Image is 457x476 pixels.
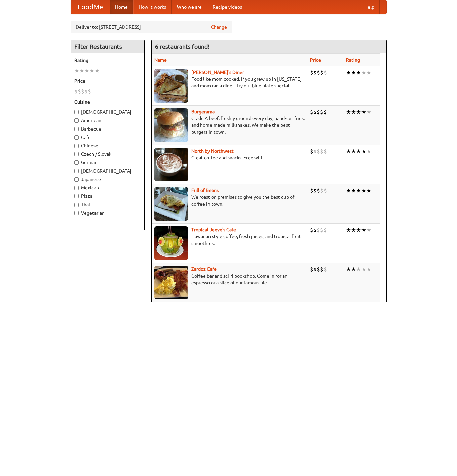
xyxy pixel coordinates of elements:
[74,110,79,114] input: [DEMOGRAPHIC_DATA]
[323,69,327,76] li: $
[320,266,323,273] li: $
[81,88,84,95] li: $
[323,148,327,155] li: $
[88,88,91,95] li: $
[74,88,78,95] li: $
[74,186,79,190] input: Mexican
[74,117,141,124] label: American
[191,109,215,114] a: Burgerama
[191,70,244,75] a: [PERSON_NAME]'s Diner
[154,115,305,135] p: Grade A beef, freshly ground every day, hand-cut fries, and home-made milkshakes. We make the bes...
[320,226,323,234] li: $
[356,148,361,155] li: ★
[346,69,351,76] li: ★
[310,148,313,155] li: $
[74,118,79,123] input: American
[74,176,141,183] label: Japanese
[366,187,371,194] li: ★
[154,226,188,260] img: jeeves.jpg
[89,67,94,74] li: ★
[84,88,88,95] li: $
[346,108,351,116] li: ★
[74,194,79,198] input: Pizza
[320,148,323,155] li: $
[207,0,247,14] a: Recipe videos
[154,57,167,63] a: Name
[356,108,361,116] li: ★
[366,266,371,273] li: ★
[74,127,79,131] input: Barbecue
[74,177,79,182] input: Japanese
[74,193,141,199] label: Pizza
[346,57,360,63] a: Rating
[154,272,305,286] p: Coffee bar and sci-fi bookshop. Come in for an espresso or a slice of our famous pie.
[320,187,323,194] li: $
[351,69,356,76] li: ★
[366,226,371,234] li: ★
[310,108,313,116] li: $
[351,108,356,116] li: ★
[94,67,100,74] li: ★
[154,108,188,142] img: burgerama.jpg
[366,148,371,155] li: ★
[74,151,141,157] label: Czech / Slovak
[346,148,351,155] li: ★
[313,69,317,76] li: $
[191,266,217,272] a: Zardoz Cafe
[310,57,321,63] a: Price
[154,187,188,221] img: beans.jpg
[74,135,79,140] input: Cafe
[361,69,366,76] li: ★
[74,125,141,132] label: Barbecue
[78,88,81,95] li: $
[356,266,361,273] li: ★
[71,0,110,14] a: FoodMe
[356,69,361,76] li: ★
[320,69,323,76] li: $
[84,67,89,74] li: ★
[154,194,305,207] p: We roast on premises to give you the best cup of coffee in town.
[133,0,172,14] a: How it works
[356,226,361,234] li: ★
[317,266,320,273] li: $
[74,57,141,64] h5: Rating
[154,233,305,247] p: Hawaiian style coffee, fresh juices, and tropical fruit smoothies.
[191,148,234,154] a: North by Northwest
[351,266,356,273] li: ★
[310,187,313,194] li: $
[313,187,317,194] li: $
[191,188,219,193] a: Full of Beans
[211,24,227,30] a: Change
[323,226,327,234] li: $
[323,266,327,273] li: $
[79,67,84,74] li: ★
[356,187,361,194] li: ★
[74,201,141,208] label: Thai
[310,69,313,76] li: $
[323,108,327,116] li: $
[317,108,320,116] li: $
[346,226,351,234] li: ★
[74,144,79,148] input: Chinese
[361,108,366,116] li: ★
[74,134,141,141] label: Cafe
[361,226,366,234] li: ★
[313,226,317,234] li: $
[154,154,305,161] p: Great coffee and snacks. Free wifi.
[351,148,356,155] li: ★
[346,266,351,273] li: ★
[361,187,366,194] li: ★
[191,227,236,232] a: Tropical Jeeve's Cafe
[154,69,188,103] img: sallys.jpg
[310,266,313,273] li: $
[74,159,141,166] label: German
[310,226,313,234] li: $
[320,108,323,116] li: $
[74,152,79,156] input: Czech / Slovak
[71,21,232,33] div: Deliver to: [STREET_ADDRESS]
[323,187,327,194] li: $
[74,168,141,174] label: [DEMOGRAPHIC_DATA]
